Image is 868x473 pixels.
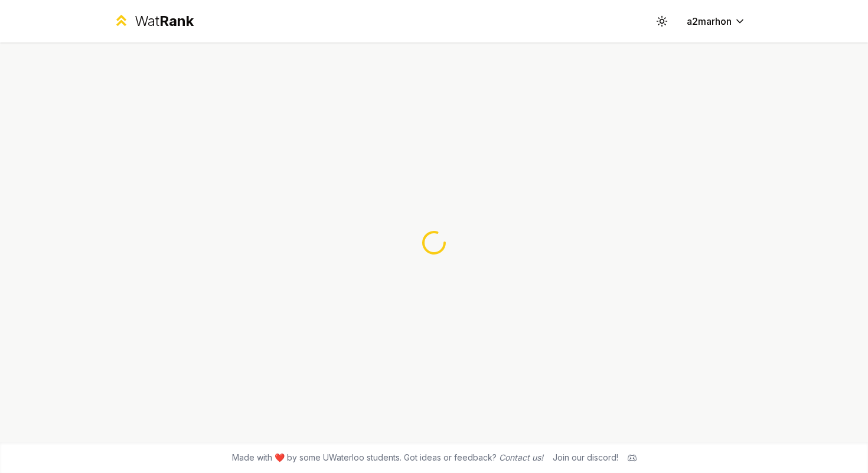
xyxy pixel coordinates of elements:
a: Contact us! [499,452,543,462]
button: a2marhon [677,11,755,32]
span: Rank [159,12,194,30]
a: WatRank [113,12,194,31]
span: a2marhon [687,14,732,28]
div: Wat [135,12,194,31]
span: Made with ❤️ by some UWaterloo students. Got ideas or feedback? [232,452,543,464]
div: Join our discord! [553,452,618,464]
